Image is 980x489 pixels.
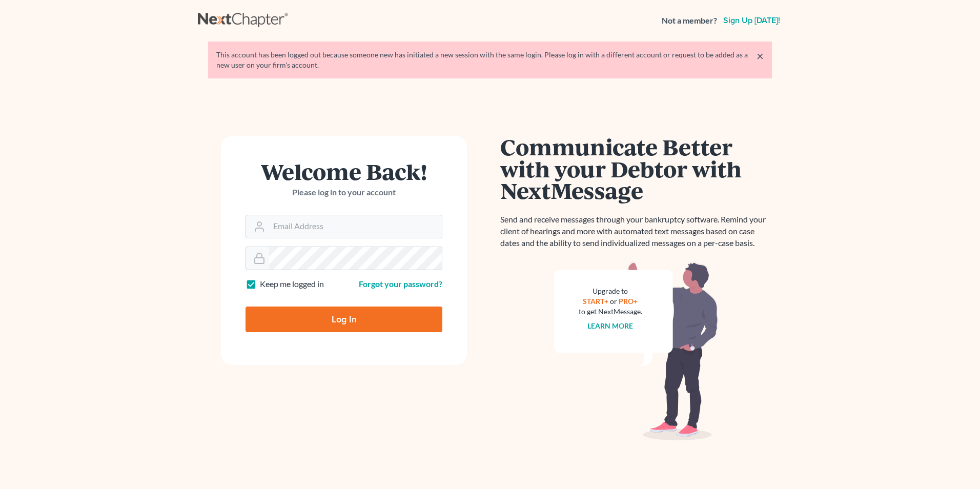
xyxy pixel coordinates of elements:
a: × [757,50,764,62]
a: Forgot your password? [359,279,442,289]
div: to get NextMessage. [579,307,642,317]
strong: Not a member? [662,15,717,27]
div: Upgrade to [579,286,642,296]
span: or [610,297,618,305]
h1: Communicate Better with your Debtor with NextMessage [500,136,772,201]
input: Email Address [269,215,442,238]
a: Learn more [588,321,634,330]
p: Please log in to your account [246,187,442,198]
input: Log In [246,307,442,332]
a: PRO+ [619,297,638,305]
a: Sign up [DATE]! [721,16,782,25]
a: START+ [583,297,609,305]
p: Send and receive messages through your bankruptcy software. Remind your client of hearings and mo... [500,214,772,249]
div: This account has been logged out because someone new has initiated a new session with the same lo... [216,50,764,70]
img: nextmessage_bg-59042aed3d76b12b5cd301f8e5b87938c9018125f34e5fa2b7a6b67550977c72.svg [554,261,718,441]
h1: Welcome Back! [246,160,442,182]
label: Keep me logged in [260,278,324,290]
